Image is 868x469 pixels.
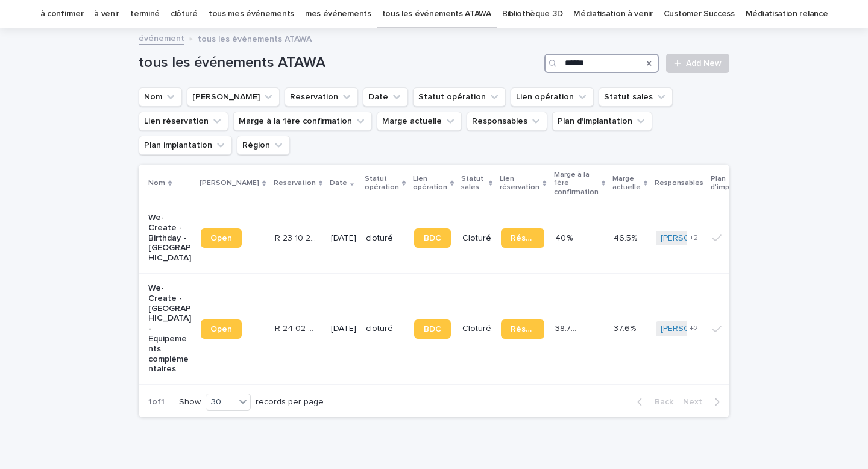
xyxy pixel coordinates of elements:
button: Plan d'implantation [552,112,652,131]
p: R 24 02 2294 [275,321,320,334]
p: Nom [148,177,165,190]
p: Marge à la 1ère confirmation [554,168,599,199]
p: 40 % [555,231,575,244]
a: BDC [414,228,451,248]
p: Marge actuelle [612,172,641,195]
a: Add New [666,54,729,73]
p: Statut opération [365,172,399,195]
input: Search [544,54,659,73]
div: 30 [206,396,235,409]
span: Add New [686,59,722,68]
p: 1 of 1 [139,388,174,417]
button: Marge actuelle [377,112,462,131]
button: Lien opération [511,87,594,107]
span: + 2 [690,325,698,332]
p: tous les événements ATAWA [198,31,312,45]
p: Lien opération [413,172,447,195]
p: 38.7 % [555,321,579,334]
p: cloturé [366,324,404,334]
button: Lien réservation [139,112,228,131]
p: [PERSON_NAME] [200,177,259,190]
span: BDC [424,234,441,242]
span: Réservation [511,234,534,242]
p: 46.5% [614,231,640,244]
button: Back [627,397,678,408]
p: Plan d'implantation [711,172,761,195]
p: cloturé [366,233,404,244]
span: BDC [424,325,441,333]
p: R 23 10 2569 [275,231,320,244]
a: Réservation [501,228,544,248]
button: Nom [139,87,182,107]
span: Back [647,398,673,406]
button: Statut sales [599,87,673,107]
p: Cloturé [462,233,491,244]
p: Lien réservation [500,172,539,195]
a: [PERSON_NAME] [661,233,726,244]
span: Open [210,234,232,242]
button: Lien Stacker [187,87,280,107]
a: Open [201,319,242,339]
button: Plan implantation [139,136,232,155]
button: Marge à la 1ère confirmation [233,112,372,131]
a: BDC [414,319,451,339]
p: 37.6% [614,321,638,334]
p: Statut sales [461,172,486,195]
p: [DATE] [331,324,356,334]
button: Statut opération [413,87,506,107]
p: Show [179,397,201,408]
a: [PERSON_NAME] [661,324,726,334]
p: We-Create - [GEOGRAPHIC_DATA] - Equipements complémentaires [148,283,191,374]
p: records per page [256,397,324,408]
span: Next [683,398,709,406]
a: Open [201,228,242,248]
h1: tous les événements ATAWA [139,54,539,72]
button: Next [678,397,729,408]
p: [DATE] [331,233,356,244]
a: Réservation [501,319,544,339]
a: événement [139,31,184,45]
p: Responsables [655,177,703,190]
p: Date [330,177,347,190]
button: Région [237,136,290,155]
p: Cloturé [462,324,491,334]
button: Reservation [285,87,358,107]
span: Réservation [511,325,534,333]
p: We-Create - Birthday - [GEOGRAPHIC_DATA] [148,213,191,263]
p: Reservation [274,177,316,190]
span: + 2 [690,234,698,242]
span: Open [210,325,232,333]
button: Date [363,87,408,107]
button: Responsables [467,112,547,131]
